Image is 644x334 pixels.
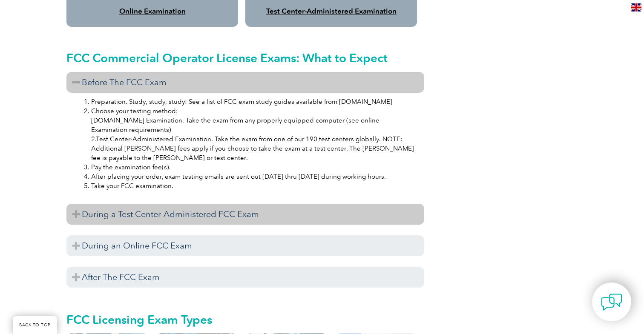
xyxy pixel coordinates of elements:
[91,181,417,191] li: Take your FCC examination.
[66,313,424,326] h2: FCC Licensing Exam Types
[66,51,424,65] h2: FCC Commercial Operator License Exams: What to Expect
[66,267,424,288] h3: After The FCC Exam
[91,172,417,181] li: After placing your order, exam testing emails are sent out [DATE] thru [DATE] during working hours.
[119,7,186,15] a: Online Examination
[66,204,424,225] h3: During a Test Center-Administered FCC Exam
[631,3,641,11] img: en
[266,7,397,15] a: Test Center-Administered Examination
[91,106,417,163] li: Choose your testing method: [DOMAIN_NAME] Examination. Take the exam from any properly equipped c...
[66,235,424,256] h3: During an Online FCC Exam
[13,316,57,334] a: BACK TO TOP
[91,97,417,106] li: Preparation. Study, study, study! See a list of FCC exam study guides available from [DOMAIN_NAME]
[66,72,424,93] h3: Before The FCC Exam
[91,163,417,172] li: Pay the examination fee(s).
[601,291,622,313] img: contact-chat.png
